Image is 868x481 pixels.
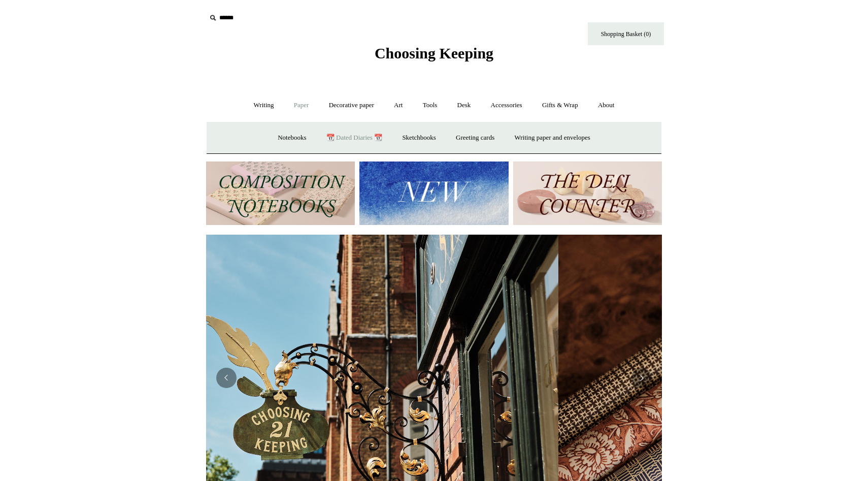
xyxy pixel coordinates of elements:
img: New.jpg__PID:f73bdf93-380a-4a35-bcfe-7823039498e1 [359,162,508,225]
a: Sketchbooks [393,124,445,151]
a: Desk [448,92,480,119]
a: Paper [285,92,318,119]
a: Writing [245,92,283,119]
button: Next [631,368,652,388]
a: Decorative paper [320,92,383,119]
a: Tools [414,92,447,119]
a: 📆 Dated Diaries 📆 [317,124,391,151]
a: Writing paper and envelopes [506,124,599,151]
span: Choosing Keeping [375,45,493,61]
img: The Deli Counter [513,162,662,225]
a: Gifts & Wrap [533,92,587,119]
a: Greeting cards [447,124,504,151]
img: 202302 Composition ledgers.jpg__PID:69722ee6-fa44-49dd-a067-31375e5d54ec [206,162,355,225]
a: Shopping Basket (0) [588,22,664,45]
a: Art [385,92,412,119]
a: Notebooks [269,124,315,151]
a: Accessories [482,92,531,119]
a: Choosing Keeping [375,53,493,60]
a: About [589,92,624,119]
button: Previous [216,368,237,388]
